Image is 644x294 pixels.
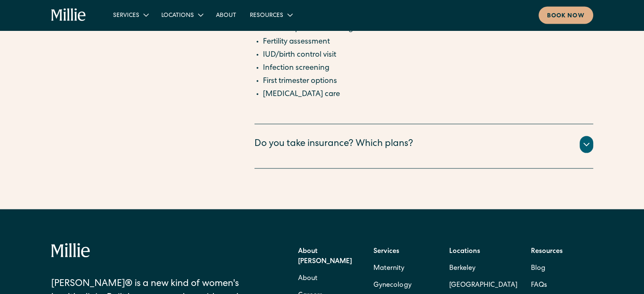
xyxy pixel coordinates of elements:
a: About [298,270,318,287]
li: Fertility assessment [263,36,593,48]
a: [GEOGRAPHIC_DATA] [449,277,517,294]
div: Book now [547,12,585,21]
li: [MEDICAL_DATA] care [263,89,593,100]
a: home [51,8,86,22]
strong: Locations [449,248,480,255]
li: IUD/birth control visit [263,49,593,61]
a: Maternity [373,260,404,277]
div: Locations [155,8,209,22]
a: Berkeley [449,260,517,277]
div: Services [106,8,155,22]
li: Infection screening [263,63,593,74]
strong: Resources [531,248,563,255]
a: Book now [539,7,593,24]
li: First trimester options [263,76,593,87]
div: Do you take insurance? Which plans? [254,137,413,151]
strong: Services [373,248,399,255]
a: About [209,8,243,22]
a: Gynecology [373,277,411,294]
a: FAQs [531,277,547,294]
a: Blog [531,260,545,277]
div: Locations [161,11,194,20]
div: Resources [243,8,299,22]
div: Resources [250,11,283,20]
strong: About [PERSON_NAME] [298,248,352,265]
div: Services [113,11,139,20]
